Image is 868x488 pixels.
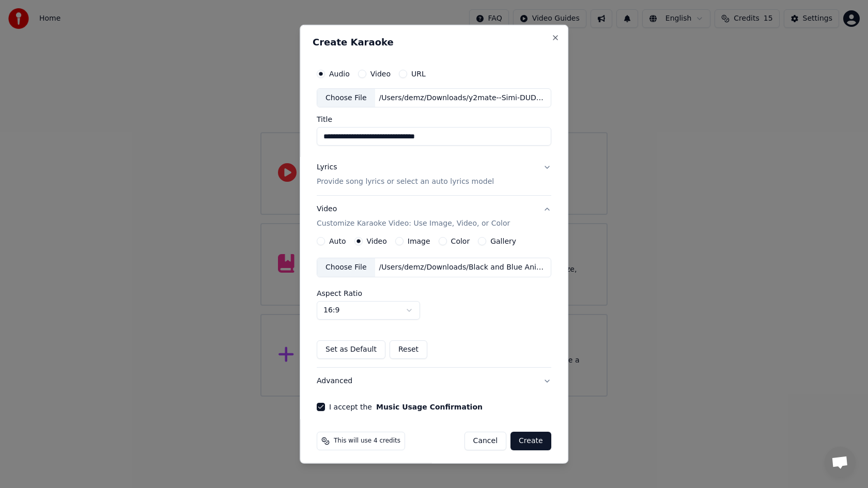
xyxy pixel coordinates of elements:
span: This will use 4 credits [334,437,400,445]
label: Gallery [490,238,516,245]
div: VideoCustomize Karaoke Video: Use Image, Video, or Color [317,237,551,367]
p: Customize Karaoke Video: Use Image, Video, or Color [317,218,510,229]
label: Audio [329,70,350,77]
label: I accept the [329,403,483,411]
button: Reset [390,340,427,359]
h2: Create Karaoke [313,37,555,46]
label: Video [367,238,387,245]
button: I accept the [376,403,483,411]
div: /Users/demz/Downloads/Black and Blue Animated Karaoke Party Announcement Video (3).mp4 [375,262,551,273]
label: Image [408,238,430,245]
div: Choose File [317,258,375,277]
div: Lyrics [317,162,337,172]
button: Create [510,432,551,450]
label: Auto [329,238,346,245]
div: Choose File [317,88,375,107]
button: Set as Default [317,340,385,359]
button: Advanced [317,368,551,395]
label: Color [451,238,470,245]
label: Aspect Ratio [317,290,551,297]
div: /Users/demz/Downloads/y2mate--Simi-DUDUKE-official-lyrics.mp3 [375,92,551,103]
button: LyricsProvide song lyrics or select an auto lyrics model [317,154,551,195]
p: Provide song lyrics or select an auto lyrics model [317,177,494,187]
label: Video [370,70,391,77]
label: Title [317,116,551,123]
button: Cancel [464,432,506,450]
div: Video [317,204,510,229]
label: URL [411,70,426,77]
button: VideoCustomize Karaoke Video: Use Image, Video, or Color [317,196,551,237]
